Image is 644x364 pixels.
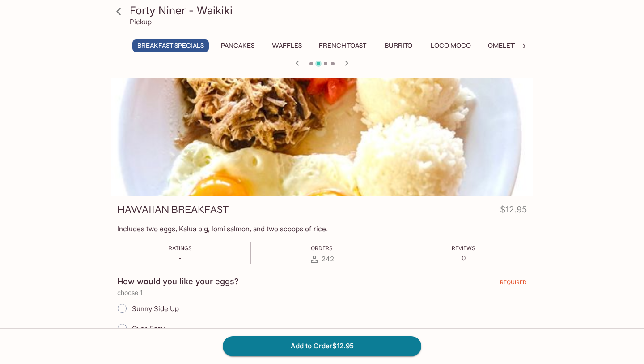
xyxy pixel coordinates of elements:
[169,254,192,262] p: -
[169,245,192,251] span: Ratings
[500,279,527,289] span: REQUIRED
[452,254,475,262] p: 0
[130,17,152,26] p: Pickup
[500,203,527,220] h4: $12.95
[132,304,179,313] span: Sunny Side Up
[117,225,527,233] p: Includes two eggs, Kalua pig, lomi salmon, and two scoops of rice.
[111,78,533,196] div: HAWAIIAN BREAKFAST
[314,39,371,52] button: French Toast
[223,336,421,356] button: Add to Order$12.95
[117,277,239,286] h4: How would you like your eggs?
[322,255,334,263] span: 242
[216,39,259,52] button: Pancakes
[452,245,475,251] span: Reviews
[426,39,476,52] button: Loco Moco
[483,39,530,52] button: Omelettes
[117,289,527,296] p: choose 1
[130,4,530,17] h3: Forty Niner - Waikiki
[378,39,419,52] button: Burrito
[132,39,209,52] button: Breakfast Specials
[132,324,165,333] span: Over-Easy
[311,245,333,251] span: Orders
[117,203,229,217] h3: HAWAIIAN BREAKFAST
[267,39,307,52] button: Waffles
